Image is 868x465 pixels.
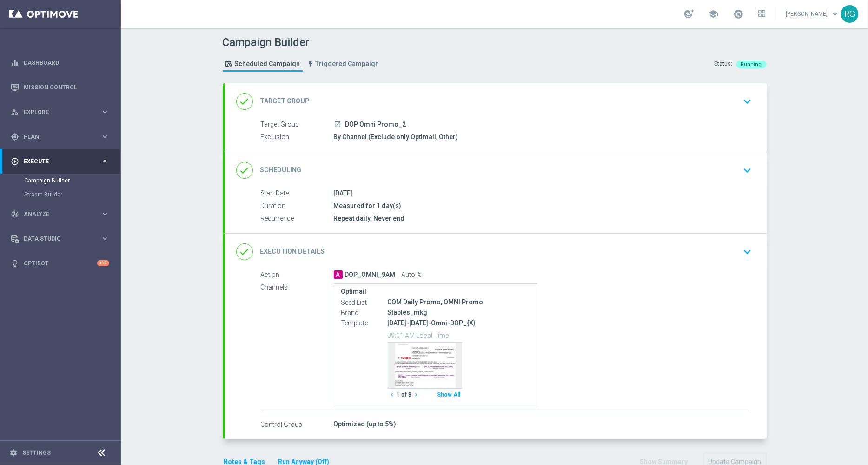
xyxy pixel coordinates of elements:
button: Mission Control [10,84,110,91]
i: keyboard_arrow_right [100,108,109,116]
i: keyboard_arrow_right [100,157,109,166]
div: COM Daily Promo, OMNI Promo [388,297,530,307]
h2: Target Group [260,97,310,106]
span: A [334,270,343,279]
a: Triggered Campaign [305,56,382,72]
button: Data Studio keyboard_arrow_right [10,235,110,243]
i: settings [9,449,18,457]
div: Status: [715,60,733,68]
span: Triggered Campaign [316,60,379,68]
label: Action [261,271,334,279]
div: Repeat daily. Never end [334,214,749,223]
i: track_changes [11,210,19,218]
div: Optibot [11,251,109,276]
button: person_search Explore keyboard_arrow_right [10,108,110,116]
div: done Scheduling keyboard_arrow_down [236,162,755,179]
i: person_search [11,108,19,116]
button: gps_fixed Plan keyboard_arrow_right [10,133,110,141]
label: Duration [261,202,334,210]
a: Settings [22,450,51,456]
a: Optibot [24,251,97,276]
a: [PERSON_NAME]keyboard_arrow_down [785,7,841,21]
i: equalizer [11,59,19,67]
i: launch [334,121,342,128]
div: Dashboard [11,50,109,75]
label: Exclusion [261,133,334,142]
h2: Scheduling [260,166,302,175]
span: Scheduled Campaign [235,60,300,68]
span: Plan [24,134,100,140]
i: done [236,162,253,179]
i: gps_fixed [11,133,19,141]
label: Seed List [341,298,388,307]
div: Campaign Builder [24,174,120,188]
label: Optimail [341,288,530,296]
button: play_circle_outline Execute keyboard_arrow_right [10,158,110,165]
button: keyboard_arrow_down [740,162,755,179]
i: keyboard_arrow_right [100,209,109,218]
span: Analyze [24,211,100,217]
button: track_changes Analyze keyboard_arrow_right [10,210,110,218]
a: Stream Builder [24,191,97,198]
a: Scheduled Campaign [223,56,303,72]
span: Auto % [402,271,422,279]
div: [DATE] [334,189,749,198]
i: keyboard_arrow_down [741,94,755,108]
label: Control Group [261,420,334,429]
button: keyboard_arrow_down [740,93,755,110]
span: Running [741,61,762,67]
div: done Execution Details keyboard_arrow_down [236,243,755,261]
div: Analyze [11,210,100,218]
span: keyboard_arrow_down [830,9,840,19]
label: Template [341,319,388,327]
i: keyboard_arrow_right [100,132,109,141]
i: play_circle_outline [11,157,19,166]
a: Dashboard [24,50,109,75]
a: Mission Control [24,75,109,100]
i: keyboard_arrow_down [741,163,755,177]
i: keyboard_arrow_right [100,234,109,243]
div: By Channel (Exclude only Optimail, Other) [334,132,749,142]
label: Recurrence [261,215,334,223]
i: lightbulb [11,259,19,268]
div: Data Studio [11,235,100,243]
div: +10 [97,260,109,266]
colored-tag: Running [736,60,767,67]
i: done [236,243,253,260]
h2: Execution Details [260,247,325,256]
div: Explore [11,108,100,116]
span: Data Studio [24,236,100,242]
a: Campaign Builder [24,177,97,184]
button: lightbulb Optibot +10 [10,260,110,267]
div: Mission Control [11,75,109,100]
span: DOP_OMNI_9AM [345,271,396,279]
p: [DATE]-[DATE]-Omni-DOP_{X} [388,319,530,327]
label: Target Group [261,121,334,129]
label: Channels [261,283,334,292]
span: DOP Omni Promo_2 [345,121,406,129]
div: Plan [11,133,100,141]
div: Optimized (up to 5%) [334,419,749,429]
div: equalizer Dashboard [10,59,110,67]
span: Explore [24,109,100,115]
div: Execute [11,157,100,166]
p: 09:01 AM Local Time [388,330,530,340]
i: keyboard_arrow_down [741,245,755,259]
span: 1 of 8 [397,391,412,399]
button: keyboard_arrow_down [740,243,755,261]
span: Execute [24,159,100,164]
label: Start Date [261,189,334,198]
div: Stream Builder [24,188,120,202]
h1: Campaign Builder [223,36,384,49]
div: done Target Group keyboard_arrow_down [236,93,755,110]
i: chevron_right [413,391,420,398]
label: Brand [341,309,388,317]
div: RG [841,5,859,23]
